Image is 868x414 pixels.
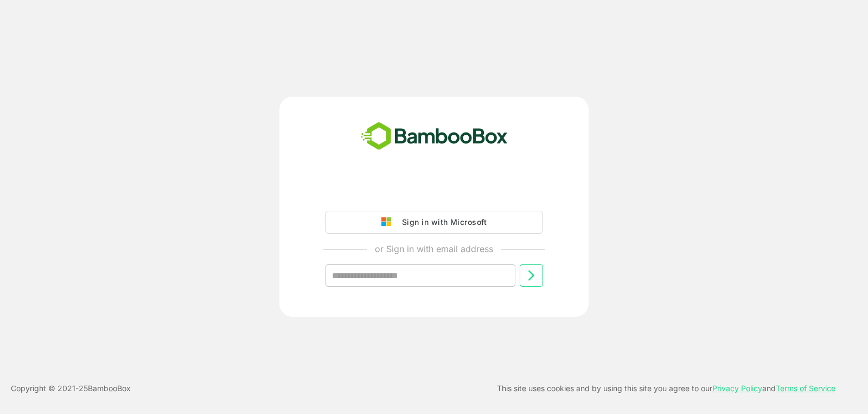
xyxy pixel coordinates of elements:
[355,118,514,154] img: bamboobox
[375,242,493,255] p: or Sign in with email address
[776,384,835,393] a: Terms of Service
[11,382,131,395] p: Copyright © 2021- 25 BambooBox
[712,384,762,393] a: Privacy Policy
[397,215,487,229] div: Sign in with Microsoft
[497,382,835,395] p: This site uses cookies and by using this site you agree to our and
[325,211,542,234] button: Sign in with Microsoft
[381,217,397,227] img: google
